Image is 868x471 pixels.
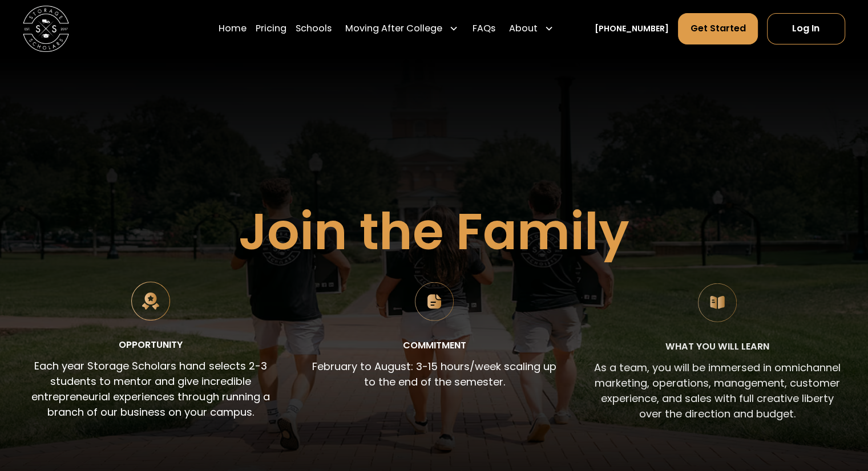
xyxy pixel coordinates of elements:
[590,360,845,422] p: As a team, you will be immersed in omnichannel marketing, operations, management, customer experi...
[665,340,769,354] div: What you will learn
[402,339,466,352] div: Commitment
[345,22,442,35] div: Moving After College
[219,13,247,44] a: Home
[306,359,562,389] p: February to August: 3-15 hours/week scaling up to the end of the semester.
[472,13,495,44] a: FAQs
[509,22,538,35] div: About
[595,23,669,35] a: [PHONE_NUMBER]
[256,13,286,44] a: Pricing
[341,13,463,44] div: Moving After College
[678,13,757,44] a: Get Started
[23,6,69,52] img: Storage Scholars main logo
[239,204,629,259] h1: Join the Family
[23,358,278,420] p: Each year Storage Scholars hand selects 2-3 students to mentor and give incredible entrepreneuria...
[504,13,558,44] div: About
[119,338,183,352] div: Opportunity
[767,13,845,44] a: Log In
[296,13,332,44] a: Schools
